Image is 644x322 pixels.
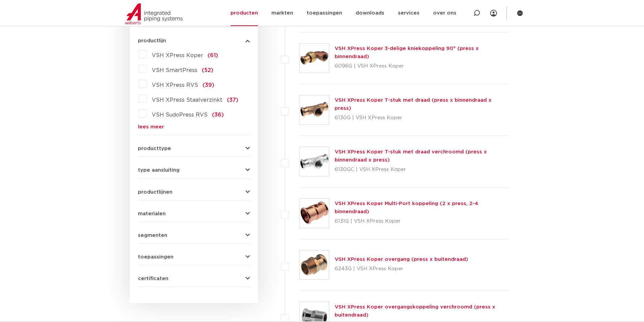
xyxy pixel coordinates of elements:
[138,168,250,173] button: type aansluiting
[335,264,468,274] p: 6243G | VSH XPress Koper
[335,113,509,123] p: 6130G | VSH XPress Koper
[138,276,250,281] button: certificaten
[138,190,172,195] span: productlijnen
[152,112,208,118] span: VSH SudoPress RVS
[335,61,509,72] p: 6096G | VSH XPress Koper
[152,68,197,73] span: VSH SmartPress
[138,190,250,195] button: productlijnen
[152,53,203,58] span: VSH XPress Koper
[300,147,329,176] img: Thumbnail for VSH XPress Koper T-stuk met draad verchroomd (press x binnendraad x press)
[335,304,495,318] a: VSH XPress Koper overgangskoppeling verchroomd (press x buitendraad)
[138,38,166,43] span: productlijn
[300,250,329,279] img: Thumbnail for VSH XPress Koper overgang (press x buitendraad)
[152,97,222,103] span: VSH XPress Staalverzinkt
[152,82,198,88] span: VSH XPress RVS
[138,233,250,238] button: segmenten
[335,98,492,111] a: VSH XPress Koper T-stuk met draad (press x binnendraad x press)
[300,199,329,228] img: Thumbnail for VSH XPress Koper Multi-Port koppeling (2 x press, 2-4 binnendraad)
[335,46,479,59] a: VSH XPress Koper 3-delige kniekoppeling 90° (press x binnendraad)
[138,38,250,43] button: productlijn
[208,53,218,58] span: (61)
[138,168,180,173] span: type aansluiting
[300,95,329,124] img: Thumbnail for VSH XPress Koper T-stuk met draad (press x binnendraad x press)
[335,164,509,175] p: 6130GC | VSH XPress Koper
[335,257,468,262] a: VSH XPress Koper overgang (press x buitendraad)
[202,68,213,73] span: (52)
[335,149,487,163] a: VSH XPress Koper T-stuk met draad verchroomd (press x binnendraad x press)
[335,201,478,214] a: VSH XPress Koper Multi-Port koppeling (2 x press, 2-4 binnendraad)
[138,276,168,281] span: certificaten
[138,233,167,238] span: segmenten
[300,44,329,73] img: Thumbnail for VSH XPress Koper 3-delige kniekoppeling 90° (press x binnendraad)
[138,124,250,129] a: lees meer
[335,216,509,227] p: 6131G | VSH XPress Koper
[138,211,250,216] button: materialen
[227,97,238,103] span: (37)
[202,82,214,88] span: (39)
[138,146,171,151] span: producttype
[138,254,250,259] button: toepassingen
[212,112,224,118] span: (36)
[138,254,173,259] span: toepassingen
[138,146,250,151] button: producttype
[138,211,166,216] span: materialen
